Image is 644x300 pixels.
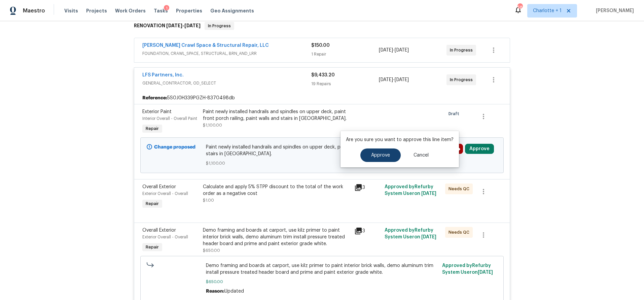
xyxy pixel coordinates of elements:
[421,235,436,239] span: [DATE]
[533,7,562,14] span: Charlotte + 1
[206,144,438,157] span: Paint newly installed handrails and spindles on upper deck, paint front porch railing, paint wall...
[311,73,335,77] span: $9,433.20
[86,7,107,14] span: Projects
[205,23,234,29] span: In Progress
[311,80,379,87] div: 19 Repairs
[346,136,454,143] p: Are you sure you want to approve this line item?
[166,23,182,28] span: [DATE]
[442,263,493,275] span: Approved by Refurby System User on
[134,92,510,104] div: 5S0J0H339PGZH-8370498db
[23,7,45,14] span: Maestro
[379,76,409,83] span: -
[142,95,167,101] b: Reference:
[421,191,436,196] span: [DATE]
[132,15,512,37] div: RENOVATION [DATE]-[DATE]In Progress
[142,235,188,239] span: Exterior Overall - Overall
[203,227,350,247] div: Demo framing and boards at carport, use kilz primer to paint interior brick walls, demo aluminum ...
[203,123,222,127] span: $1,100.00
[142,43,269,48] a: [PERSON_NAME] Crawl Space & Structural Repair, LLC
[203,198,214,202] span: $1.00
[142,109,172,114] span: Exterior Paint
[311,43,330,48] span: $150.00
[142,185,176,189] span: Overall Exterior
[203,108,350,122] div: Paint newly installed handrails and spindles on upper deck, paint front porch railing, paint wall...
[143,200,162,207] span: Repair
[371,153,390,158] span: Approve
[64,7,78,14] span: Visits
[449,229,472,236] span: Needs QC
[154,8,168,13] span: Tasks
[206,289,224,294] span: Reason:
[395,48,409,53] span: [DATE]
[143,125,162,132] span: Repair
[224,289,244,294] span: Updated
[449,110,462,117] span: Draft
[354,227,381,235] div: 3
[143,244,162,251] span: Repair
[465,144,494,154] button: Approve
[450,76,475,83] span: In Progress
[379,48,393,53] span: [DATE]
[311,51,379,58] div: 1 Repair
[395,77,409,82] span: [DATE]
[478,270,493,275] span: [DATE]
[449,186,472,192] span: Needs QC
[154,145,195,149] b: Change proposed
[450,47,475,54] span: In Progress
[360,148,401,162] button: Approve
[210,7,254,14] span: Geo Assignments
[142,80,311,87] span: GENERAL_CONTRACTOR, OD_SELECT
[593,7,634,14] span: [PERSON_NAME]
[379,77,393,82] span: [DATE]
[354,184,381,192] div: 3
[385,185,436,196] span: Approved by Refurby System User on
[142,228,176,233] span: Overall Exterior
[206,262,438,276] span: Demo framing and boards at carport, use kilz primer to paint interior brick walls, demo aluminum ...
[176,7,202,14] span: Properties
[385,228,436,239] span: Approved by Refurby System User on
[142,192,188,196] span: Exterior Overall - Overall
[206,278,438,285] span: $650.00
[203,248,220,253] span: $650.00
[134,22,201,30] h6: RENOVATION
[414,153,429,158] span: Cancel
[142,116,197,121] span: Interior Overall - Overall Paint
[142,73,184,77] a: LFS Partners, Inc.
[379,47,409,54] span: -
[517,4,522,11] div: 58
[184,23,201,28] span: [DATE]
[115,7,146,14] span: Work Orders
[166,23,201,28] span: -
[206,160,438,167] span: $1,100.00
[142,50,311,57] span: FOUNDATION, CRAWL_SPACE, STRUCTURAL, BRN_AND_LRR
[164,5,169,12] div: 1
[203,184,350,197] div: Calculate and apply 5% STPP discount to the total of the work order as a negative cost
[403,148,439,162] button: Cancel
